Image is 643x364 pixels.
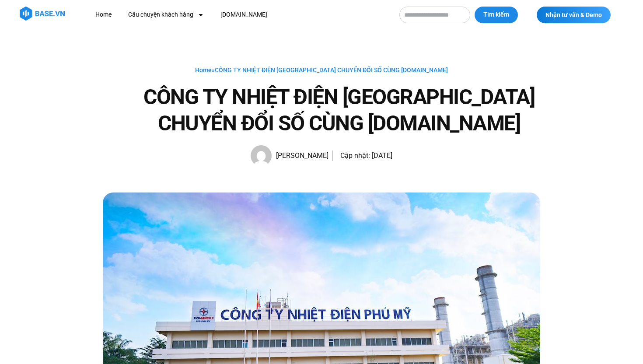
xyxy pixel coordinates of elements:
a: [DOMAIN_NAME] [214,7,274,23]
span: » [195,66,448,73]
time: [DATE] [372,151,392,160]
a: Nhận tư vấn & Demo [537,7,611,23]
button: Tìm kiếm [475,7,518,23]
span: CÔNG TY NHIỆT ĐIỆN [GEOGRAPHIC_DATA] CHUYỂN ĐỔI SỐ CÙNG [DOMAIN_NAME] [215,66,448,73]
a: Home [89,7,118,23]
span: [PERSON_NAME] [272,150,328,162]
a: Câu chuyện khách hàng [122,7,210,23]
a: Picture of Hạnh Hoàng [PERSON_NAME] [251,145,328,166]
a: Home [195,66,212,73]
span: Tìm kiếm [483,10,509,19]
h1: CÔNG TY NHIỆT ĐIỆN [GEOGRAPHIC_DATA] CHUYỂN ĐỔI SỐ CÙNG [DOMAIN_NAME] [112,84,566,136]
img: Picture of Hạnh Hoàng [251,145,272,166]
span: Cập nhật: [340,151,370,160]
nav: Menu [89,7,391,23]
span: Nhận tư vấn & Demo [545,12,602,18]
